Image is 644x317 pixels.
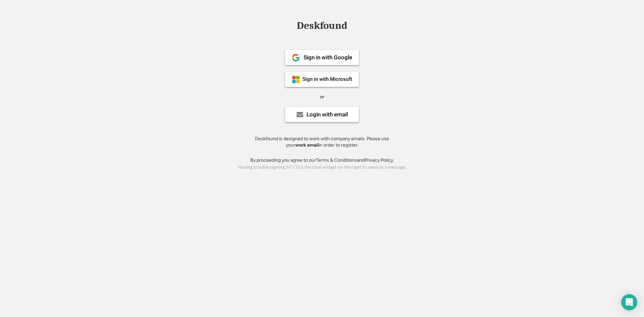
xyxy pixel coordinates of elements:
[250,157,394,164] div: By proceeding you agree to our and
[247,136,397,149] div: Deskfound is designed to work with company emails. Please use your in order to register.
[293,20,351,31] div: Deskfound
[292,54,300,62] img: 1024px-Google__G__Logo.svg.png
[316,157,357,163] a: Terms & Conditions
[292,75,300,84] img: ms-symbollockup_mssymbol_19.png
[303,77,352,82] div: Sign in with Microsoft
[320,94,324,100] div: or
[365,157,394,163] a: Privacy Policy.
[295,142,319,148] strong: work email
[307,112,348,117] div: Login with email
[621,294,637,310] div: Open Intercom Messenger
[304,55,352,60] div: Sign in with Google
